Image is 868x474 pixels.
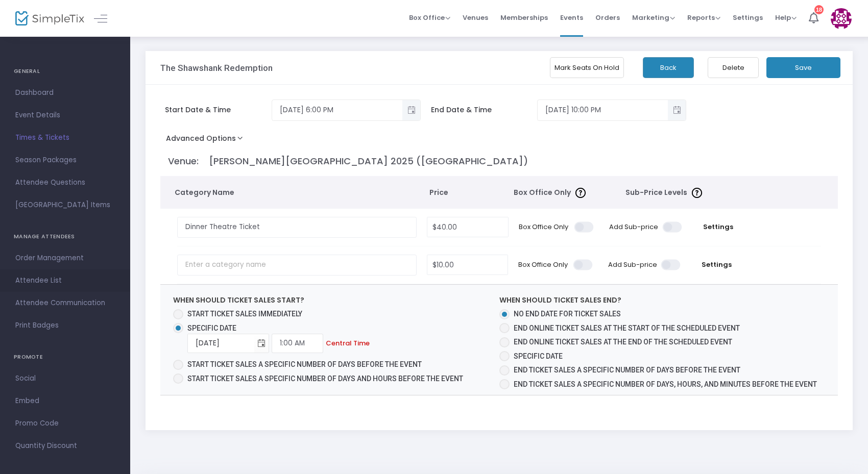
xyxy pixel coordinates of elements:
span: Orders [595,5,620,31]
input: Select date & time [538,102,668,118]
span: Central Time [326,338,370,348]
span: End online ticket sales at the start of the scheduled event [514,324,740,332]
span: Attendee List [15,274,115,287]
label: When should ticket sales start? [173,295,304,306]
p: Venue: [PERSON_NAME][GEOGRAPHIC_DATA] 2025 ([GEOGRAPHIC_DATA]) [168,154,833,168]
span: Specific Date [187,324,236,332]
span: Settings [692,222,744,232]
h4: MANAGE ATTENDEES [14,227,116,247]
span: Attendee Questions [15,176,115,189]
span: Venues [463,5,488,31]
span: Order Management [15,252,115,265]
span: Events [560,5,583,31]
span: Start ticket sales immediately [187,310,302,318]
input: Enter a category name [177,217,417,238]
span: Start ticket sales a specific number of days before the event [187,360,422,368]
input: Price [427,217,508,237]
span: Quantity Discount [15,439,115,453]
span: Category Name [175,187,411,198]
span: [GEOGRAPHIC_DATA] Items [15,198,115,212]
h3: The Shawshank Redemption [160,63,273,73]
span: Dashboard [15,86,115,99]
span: Times & Tickets [15,131,115,144]
span: Settings [733,5,763,31]
button: Toggle popup [668,100,686,120]
button: Toggle popup [402,100,420,120]
span: End ticket sales a specific number of days before the event [514,366,740,374]
button: Delete [708,57,759,78]
button: Advanced Options [160,131,253,149]
span: Settings [691,260,741,270]
button: Back [643,57,694,78]
span: Promo Code [15,417,115,430]
h4: GENERAL [14,61,116,82]
span: Specific Date [514,352,563,360]
img: question-mark [692,188,702,198]
span: Memberships [500,5,548,31]
span: Start ticket sales a specific number of days and hours before the event [187,375,463,383]
input: Price [427,255,507,275]
input: Start Time [272,334,323,353]
div: 18 [814,5,824,14]
span: Embed [15,394,115,408]
input: Start Date [188,333,254,354]
span: Reports [687,13,720,22]
span: Start Date & Time [165,105,272,115]
span: Price [429,187,503,198]
span: End ticket sales a specific number of days, hours, and minutes before the event [514,380,817,388]
span: Print Badges [15,319,115,332]
button: Mark Seats On Hold [550,57,624,78]
span: Box Office Only [514,187,571,198]
span: End online ticket sales at the end of the scheduled event [514,338,732,346]
span: No end date for ticket sales [514,310,621,318]
label: When should ticket sales end? [499,295,621,306]
span: End Date & Time [431,105,538,115]
span: Social [15,372,115,385]
span: Help [775,13,797,22]
span: Box Office [409,13,450,22]
span: Sub-Price Levels [625,187,687,198]
button: Toggle calendar [254,333,269,354]
span: Event Details [15,109,115,122]
input: Enter a category name [177,255,417,276]
span: Attendee Communication [15,296,115,310]
button: Save [766,57,840,78]
h4: PROMOTE [14,347,116,367]
img: question-mark [575,188,586,198]
span: Season Packages [15,154,115,167]
input: Select date & time [272,102,402,118]
span: Marketing [632,13,675,22]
